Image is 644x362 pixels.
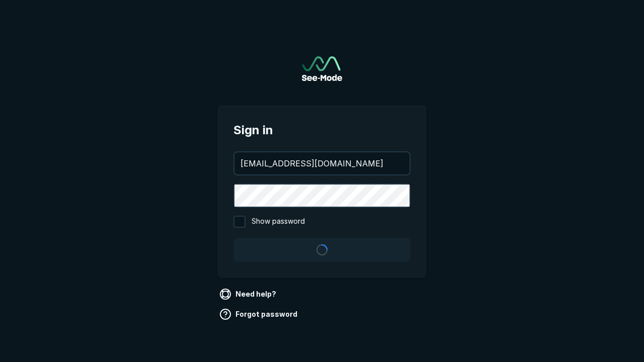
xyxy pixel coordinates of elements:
img: See-Mode Logo [302,56,342,81]
span: Sign in [233,121,411,139]
a: Forgot password [217,306,301,322]
input: your@email.com [234,152,410,174]
a: Need help? [217,286,280,302]
span: Show password [252,216,305,228]
a: Go to sign in [302,56,342,81]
